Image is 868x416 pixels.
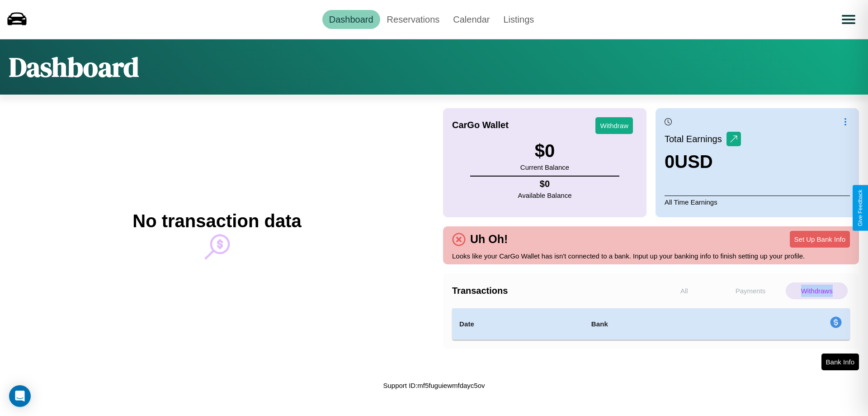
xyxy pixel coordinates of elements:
[857,190,863,226] div: Give Feedback
[466,233,512,246] h4: Uh Oh!
[132,211,301,231] h2: No transaction data
[821,354,859,370] button: Bank Info
[665,196,850,208] p: All Time Earnings
[653,282,715,299] p: All
[520,141,569,161] h3: $ 0
[9,385,31,407] div: Open Intercom Messenger
[496,10,541,29] a: Listings
[665,131,726,147] p: Total Earnings
[452,120,509,130] h4: CarGo Wallet
[836,7,861,32] button: Open menu
[452,250,850,262] p: Looks like your CarGo Wallet has isn't connected to a bank. Input up your banking info to finish ...
[383,379,485,392] p: Support ID: mf5fuguiewmfdayc5ov
[595,117,633,134] button: Withdraw
[790,231,850,248] button: Set Up Bank Info
[380,10,447,29] a: Reservations
[452,308,850,340] table: simple table
[786,282,848,299] p: Withdraws
[518,189,572,201] p: Available Balance
[720,282,782,299] p: Payments
[591,319,717,330] h4: Bank
[452,286,651,296] h4: Transactions
[322,10,380,29] a: Dashboard
[9,48,139,86] h1: Dashboard
[446,10,496,29] a: Calendar
[459,319,577,330] h4: Date
[665,152,741,172] h3: 0 USD
[518,179,572,189] h4: $ 0
[520,161,569,173] p: Current Balance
